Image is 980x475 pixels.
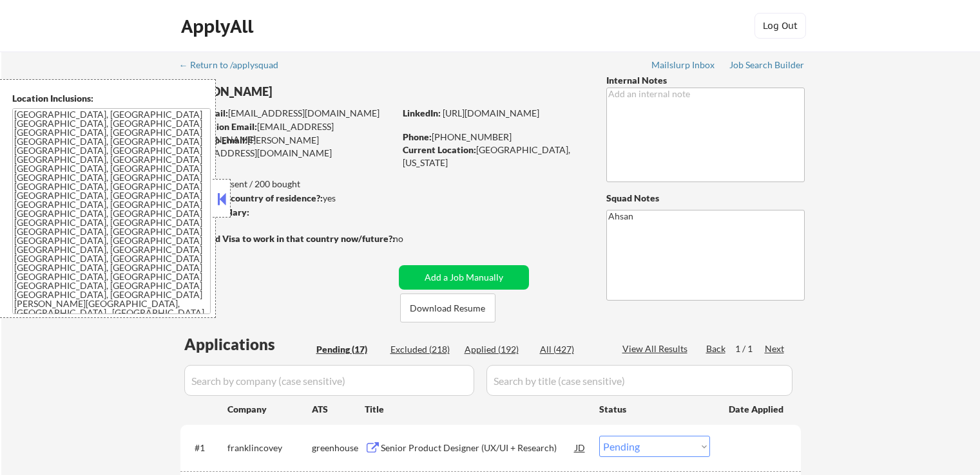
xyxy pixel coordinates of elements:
div: [PERSON_NAME][EMAIL_ADDRESS][DOMAIN_NAME] [180,134,394,159]
div: Status [599,397,710,420]
div: Applied (192) [465,343,529,356]
div: Location Inclusions: [12,92,211,105]
a: Mailslurp Inbox [651,60,716,73]
div: 1 / 1 [735,342,765,355]
div: Excluded (218) [390,343,455,356]
div: no [393,232,430,245]
button: Download Resume [400,293,495,322]
div: Applications [184,337,312,352]
div: ATS [312,403,365,416]
div: All (427) [540,343,604,356]
div: Internal Notes [606,74,805,87]
div: View All Results [622,342,691,355]
strong: Can work in country of residence?: [180,192,323,203]
div: [EMAIL_ADDRESS][DOMAIN_NAME] [181,107,394,120]
div: Date Applied [729,403,785,416]
div: greenhouse [312,442,365,454]
div: Senior Product Designer (UX/UI + Research) [381,442,575,454]
div: Job Search Builder [729,61,805,70]
div: Squad Notes [606,192,805,205]
a: [URL][DOMAIN_NAME] [443,107,539,118]
div: Company [227,403,312,416]
div: 192 sent / 200 bought [180,178,394,191]
div: #1 [195,442,217,454]
input: Search by title (case sensitive) [486,365,793,396]
div: ← Return to /applysquad [179,61,291,70]
div: Title [365,403,587,416]
div: Mailslurp Inbox [651,61,716,70]
strong: Phone: [403,131,432,142]
a: ← Return to /applysquad [179,60,291,73]
div: [PERSON_NAME] [180,84,445,100]
div: [EMAIL_ADDRESS][DOMAIN_NAME] [181,120,394,145]
div: Back [706,342,727,355]
div: [PHONE_NUMBER] [403,131,585,144]
div: Next [765,342,785,355]
a: Job Search Builder [729,60,805,73]
input: Search by company (case sensitive) [184,365,474,396]
div: [GEOGRAPHIC_DATA], [US_STATE] [403,144,585,169]
div: yes [180,192,390,205]
button: Log Out [754,13,806,39]
strong: Current Location: [403,144,476,155]
div: Pending (17) [316,343,381,356]
strong: Will need Visa to work in that country now/future?: [180,233,395,244]
strong: LinkedIn: [403,107,441,118]
div: ApplyAll [181,15,257,37]
button: Add a Job Manually [399,265,529,290]
div: JD [574,436,587,459]
div: franklincovey [227,442,312,454]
